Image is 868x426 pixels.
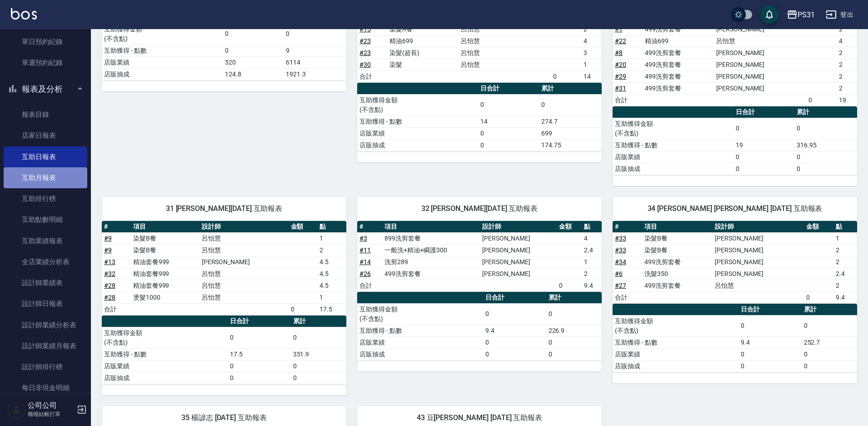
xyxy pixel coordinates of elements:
[28,401,74,410] h5: 公司公司
[833,221,857,233] th: 點
[833,291,857,303] td: 9.4
[713,232,804,244] td: [PERSON_NAME]
[615,73,626,80] a: #29
[104,294,115,301] a: #28
[738,304,802,316] th: 日合計
[357,221,382,233] th: #
[794,106,857,118] th: 累計
[357,221,602,292] table: a dense table
[7,401,25,419] img: Person
[102,303,131,315] td: 合計
[546,292,602,304] th: 累計
[642,244,713,256] td: 染髮B餐
[833,268,857,280] td: 2.4
[4,104,87,125] a: 報表目錄
[357,115,478,127] td: 互助獲得 - 點數
[4,125,87,146] a: 店家日報表
[102,12,346,80] table: a dense table
[382,268,480,280] td: 499洗剪套餐
[382,221,480,233] th: 項目
[4,209,87,230] a: 互助點數明細
[613,360,738,372] td: 店販抽成
[102,348,228,360] td: 互助獲得 - 點數
[582,268,602,280] td: 2
[357,70,387,82] td: 合計
[613,348,738,360] td: 店販業績
[794,151,857,163] td: 0
[613,304,857,372] table: a dense table
[581,35,602,47] td: 4
[581,59,602,70] td: 1
[546,348,602,360] td: 0
[760,5,778,24] button: save
[478,127,539,139] td: 0
[387,35,459,47] td: 精油699
[733,163,794,175] td: 0
[802,336,857,348] td: 252.7
[359,258,371,266] a: #14
[546,325,602,336] td: 226.9
[714,47,806,59] td: [PERSON_NAME]
[802,304,857,316] th: 累計
[200,244,289,256] td: 呂怡慧
[483,325,546,336] td: 9.4
[228,348,291,360] td: 17.5
[28,410,74,418] p: 櫃檯結帳打單
[643,23,714,35] td: 499洗剪套餐
[483,336,546,348] td: 0
[317,291,346,303] td: 1
[613,291,642,303] td: 合計
[713,244,804,256] td: [PERSON_NAME]
[357,303,483,325] td: 互助獲得金額 (不含點)
[200,291,289,303] td: 呂怡慧
[794,118,857,139] td: 0
[713,280,804,291] td: 呂怡慧
[642,268,713,280] td: 洗髮350
[102,316,346,384] table: a dense table
[642,280,713,291] td: 499洗剪套餐
[459,23,551,35] td: 呂怡慧
[113,204,335,213] span: 31 [PERSON_NAME][DATE] 互助報表
[643,59,714,70] td: 499洗剪套餐
[798,9,815,20] div: PS31
[359,270,371,277] a: #26
[4,52,87,73] a: 單週預約紀錄
[359,246,371,254] a: #11
[713,268,804,280] td: [PERSON_NAME]
[289,303,318,315] td: 0
[539,127,602,139] td: 699
[582,244,602,256] td: 2.4
[359,37,371,45] a: #23
[357,139,478,151] td: 店販抽成
[615,61,626,68] a: #20
[582,280,602,291] td: 9.4
[822,6,857,23] button: 登出
[131,221,200,233] th: 項目
[284,23,346,45] td: 0
[228,372,291,384] td: 0
[794,139,857,151] td: 316.95
[615,246,626,254] a: #33
[4,146,87,167] a: 互助日報表
[382,244,480,256] td: 一般洗+精油+瞬護300
[200,280,289,291] td: 呂怡慧
[643,47,714,59] td: 499洗剪套餐
[837,94,857,106] td: 19
[131,244,200,256] td: 染髮B餐
[368,413,591,422] span: 43 豆[PERSON_NAME] [DATE] 互助報表
[284,68,346,80] td: 1921.3
[223,68,283,80] td: 124.8
[317,256,346,268] td: 4.5
[581,70,602,82] td: 14
[713,221,804,233] th: 設計師
[557,221,582,233] th: 金額
[837,70,857,82] td: 2
[615,235,626,242] a: #33
[478,115,539,127] td: 14
[228,360,291,372] td: 0
[643,35,714,47] td: 精油699
[387,47,459,59] td: 染髮(超長)
[478,83,539,95] th: 日合計
[4,77,87,101] button: 報表及分析
[738,360,802,372] td: 0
